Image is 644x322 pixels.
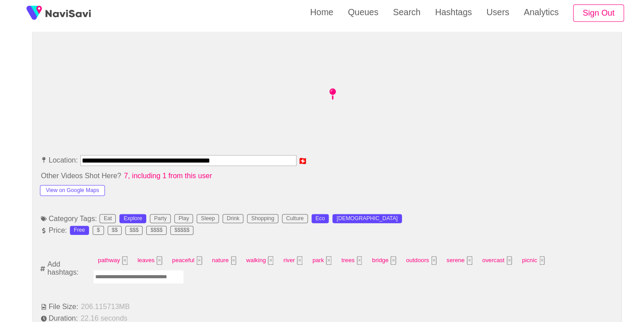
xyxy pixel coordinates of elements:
[321,257,326,266] button: Tag at index 6 with value 64 focussed. Press backspace to remove
[460,257,465,266] button: Tag at index 10 with value 2289 focussed. Press backspace to remove
[385,257,390,266] button: Tag at index 8 with value 356 focussed. Press backspace to remove
[228,257,233,266] button: Tag at index 3 with value 584 focussed. Press backspace to remove
[499,257,504,266] button: Tag at index 11 with value 2319 focussed. Press backspace to remove
[247,217,270,223] div: Shopping
[292,257,298,266] button: Tag at index 5 with value 303 focussed. Press backspace to remove
[22,7,45,29] img: fireSpot
[152,217,164,223] div: Party
[352,257,357,266] button: Tag at index 7 with value 2318 focussed. Press backspace to remove
[198,217,212,223] div: Sleep
[364,255,393,268] span: bridge
[39,188,103,195] a: View on Google Maps
[437,255,467,268] span: serene
[73,229,84,235] div: Free
[94,255,128,268] span: pathway
[240,255,272,268] span: walking
[39,159,77,167] span: Location:
[167,255,202,268] span: peaceful
[39,187,103,198] button: View on Google Maps
[122,217,140,223] div: Explore
[282,217,299,223] div: Culture
[223,217,236,223] div: Drink
[154,257,160,266] button: Tag at index 1 with value 3820 focussed. Press backspace to remove
[148,229,160,235] div: $$$$
[95,229,98,235] div: $
[511,255,539,268] span: picnic
[46,261,90,277] span: Add hashtags:
[39,303,78,311] span: File Size:
[206,255,235,268] span: nature
[331,217,391,223] div: [DEMOGRAPHIC_DATA]
[127,229,136,235] div: $$$
[172,229,186,235] div: $$$$$
[293,160,304,167] span: 🇨🇭
[45,13,89,22] img: fireSpot
[397,255,432,268] span: outdoors
[334,255,360,268] span: trees
[92,271,181,284] input: Enter tag here and press return
[194,257,199,266] button: Tag at index 2 with value 2301 focussed. Press backspace to remove
[305,255,329,268] span: park
[39,228,67,236] span: Price:
[79,303,129,311] span: 206.115713 MB
[425,257,430,266] button: Tag at index 9 with value 2341 focussed. Press backspace to remove
[110,229,116,235] div: $$
[564,9,614,27] button: Sign Out
[121,174,210,182] span: 7, including 1 from this user
[311,217,320,223] div: Eco
[276,255,301,268] span: river
[176,217,186,223] div: Play
[39,216,96,224] span: Category Tags:
[102,217,110,223] div: Eat
[264,257,269,266] button: Tag at index 4 with value 2646 focussed. Press backspace to remove
[531,257,537,266] button: Tag at index 12 with value 369 focussed. Press backspace to remove
[120,257,126,266] button: Tag at index 0 with value 7761 focussed. Press backspace to remove
[133,255,162,268] span: leaves
[472,255,507,268] span: overcast
[39,174,120,182] span: Other Videos Shot Here?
